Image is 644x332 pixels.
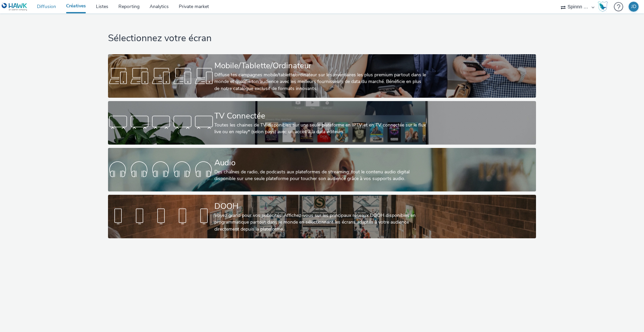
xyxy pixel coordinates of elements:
[598,1,610,12] a: Hawk Academy
[214,212,427,233] div: Voyez grand pour vos publicités! Affichez-vous sur les principaux réseaux DOOH disponibles en pro...
[214,122,427,136] div: Toutes les chaines de TV disponibles sur une seule plateforme en IPTV et en TV connectée sur le f...
[108,195,536,238] a: DOOHVoyez grand pour vos publicités! Affichez-vous sur les principaux réseaux DOOH disponibles en...
[214,110,427,122] div: TV Connectée
[214,157,427,169] div: Audio
[108,32,536,45] h1: Sélectionnez votre écran
[598,1,608,12] img: Hawk Academy
[2,3,28,11] img: undefined Logo
[214,169,427,182] div: Des chaînes de radio, de podcasts aux plateformes de streaming: tout le contenu audio digital dis...
[108,54,536,98] a: Mobile/Tablette/OrdinateurDiffuse tes campagnes mobile/tablette/ordinateur sur les inventaires le...
[631,2,636,12] div: JD
[108,148,536,191] a: AudioDes chaînes de radio, de podcasts aux plateformes de streaming: tout le contenu audio digita...
[214,200,427,212] div: DOOH
[214,72,427,92] div: Diffuse tes campagnes mobile/tablette/ordinateur sur les inventaires les plus premium partout dan...
[108,101,536,145] a: TV ConnectéeToutes les chaines de TV disponibles sur une seule plateforme en IPTV et en TV connec...
[214,60,427,72] div: Mobile/Tablette/Ordinateur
